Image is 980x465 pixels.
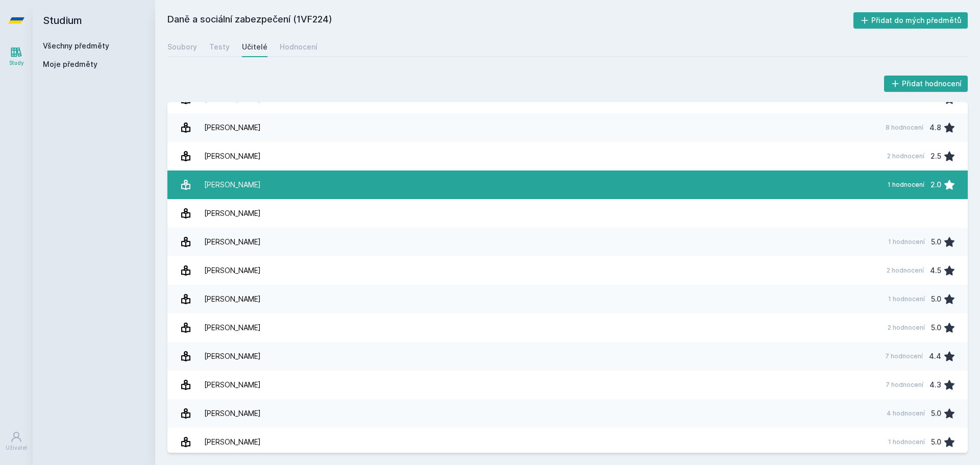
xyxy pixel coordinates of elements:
div: [PERSON_NAME] [204,117,261,138]
div: 5.0 [931,232,941,252]
div: [PERSON_NAME] [204,232,261,252]
a: Testy [209,37,230,57]
div: 8 hodnocení [886,124,923,132]
div: [PERSON_NAME] [204,403,261,424]
div: 4.8 [929,117,941,138]
div: 2 hodnocení [888,324,925,332]
a: Všechny předměty [43,41,109,50]
div: [PERSON_NAME] [204,175,261,195]
div: Uživatel [6,444,27,452]
button: Přidat do mých předmětů [853,12,968,29]
h2: Daně a sociální zabezpečení (1VF224) [167,12,853,29]
div: [PERSON_NAME] [204,317,261,338]
div: [PERSON_NAME] [204,375,261,395]
div: Soubory [167,42,197,52]
div: 1 hodnocení [888,295,925,303]
div: 1 hodnocení [888,438,925,446]
button: Přidat hodnocení [884,76,968,92]
a: [PERSON_NAME] 2 hodnocení 4.5 [167,256,968,285]
div: 2.0 [930,175,941,195]
div: [PERSON_NAME] [204,432,261,452]
div: Hodnocení [280,42,317,52]
div: [PERSON_NAME] [204,289,261,309]
a: [PERSON_NAME] 4 hodnocení 5.0 [167,399,968,428]
div: 4.5 [930,260,941,281]
div: 2 hodnocení [887,152,924,160]
a: Hodnocení [280,37,317,57]
div: 5.0 [931,403,941,424]
div: 5.0 [931,289,941,309]
div: [PERSON_NAME] [204,146,261,166]
a: [PERSON_NAME] 1 hodnocení 5.0 [167,228,968,256]
a: Učitelé [242,37,267,57]
div: 7 hodnocení [886,381,923,389]
a: [PERSON_NAME] 7 hodnocení 4.3 [167,371,968,399]
div: 5.0 [931,432,941,452]
a: [PERSON_NAME] 8 hodnocení 4.8 [167,113,968,142]
div: [PERSON_NAME] [204,346,261,366]
a: [PERSON_NAME] 1 hodnocení 5.0 [167,285,968,313]
div: 4 hodnocení [887,409,925,418]
div: 1 hodnocení [888,181,924,189]
div: [PERSON_NAME] [204,260,261,281]
a: [PERSON_NAME] 2 hodnocení 2.5 [167,142,968,170]
div: Testy [209,42,230,52]
div: 4.3 [929,375,941,395]
div: Učitelé [242,42,267,52]
div: 7 hodnocení [885,352,923,360]
span: Moje předměty [43,59,97,69]
a: [PERSON_NAME] 1 hodnocení 5.0 [167,428,968,456]
a: [PERSON_NAME] 7 hodnocení 4.4 [167,342,968,371]
a: [PERSON_NAME] 2 hodnocení 5.0 [167,313,968,342]
div: 5.0 [931,317,941,338]
a: [PERSON_NAME] [167,199,968,228]
div: 2.5 [930,146,941,166]
div: Study [9,59,24,67]
a: [PERSON_NAME] 1 hodnocení 2.0 [167,170,968,199]
a: Study [2,41,31,72]
div: 2 hodnocení [887,266,924,275]
div: 1 hodnocení [888,238,925,246]
div: [PERSON_NAME] [204,203,261,224]
a: Uživatel [2,426,31,457]
div: 4.4 [929,346,941,366]
a: Soubory [167,37,197,57]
